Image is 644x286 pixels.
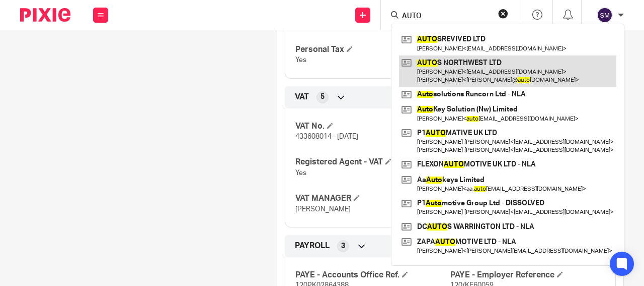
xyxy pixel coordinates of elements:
[295,92,309,102] span: VAT
[295,133,358,140] span: 433608014 - [DATE]
[295,270,450,280] h4: PAYE - Accounts Office Ref.
[320,92,325,102] span: 5
[401,12,492,21] input: Search
[597,7,613,23] img: svg%3E
[295,206,351,213] span: [PERSON_NAME]
[295,157,450,167] h4: Registered Agent - VAT
[295,241,330,251] span: PAYROLL
[295,193,450,204] h4: VAT MANAGER
[20,8,70,22] img: Pixie
[295,121,450,132] h4: VAT No.
[295,169,306,177] span: Yes
[450,270,605,280] h4: PAYE - Employer Reference
[295,56,306,64] span: Yes
[295,44,450,55] h4: Personal Tax
[341,241,345,251] span: 3
[498,9,508,19] button: Clear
